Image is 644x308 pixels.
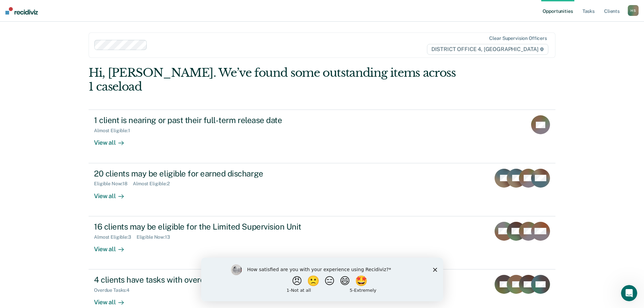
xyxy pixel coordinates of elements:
[94,115,331,125] div: 1 client is nearing or past their full-term release date
[94,128,136,134] div: Almost Eligible : 1
[94,293,132,306] div: View all
[94,222,331,232] div: 16 clients may be eligible for the Limited Supervision Unit
[89,110,555,163] a: 1 client is nearing or past their full-term release dateAlmost Eligible:1View all
[201,258,443,301] iframe: Survey by Kim from Recidiviz
[489,35,547,41] div: Clear supervision officers
[137,234,175,240] div: Eligible Now : 13
[94,287,135,293] div: Overdue Tasks : 4
[94,134,132,147] div: View all
[94,234,137,240] div: Almost Eligible : 3
[133,181,175,187] div: Almost Eligible : 2
[89,66,462,94] div: Hi, [PERSON_NAME]. We’ve found some outstanding items across 1 caseload
[5,7,38,15] img: Recidiviz
[628,5,639,16] div: H S
[628,5,639,16] button: HS
[94,181,133,187] div: Eligible Now : 18
[94,169,331,179] div: 20 clients may be eligible for earned discharge
[89,163,555,216] a: 20 clients may be eligible for earned dischargeEligible Now:18Almost Eligible:2View all
[621,285,637,301] iframe: Intercom live chat
[94,275,331,285] div: 4 clients have tasks with overdue or upcoming due dates
[94,187,132,200] div: View all
[94,240,132,253] div: View all
[89,216,555,269] a: 16 clients may be eligible for the Limited Supervision UnitAlmost Eligible:3Eligible Now:13View all
[427,44,548,55] span: DISTRICT OFFICE 4, [GEOGRAPHIC_DATA]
